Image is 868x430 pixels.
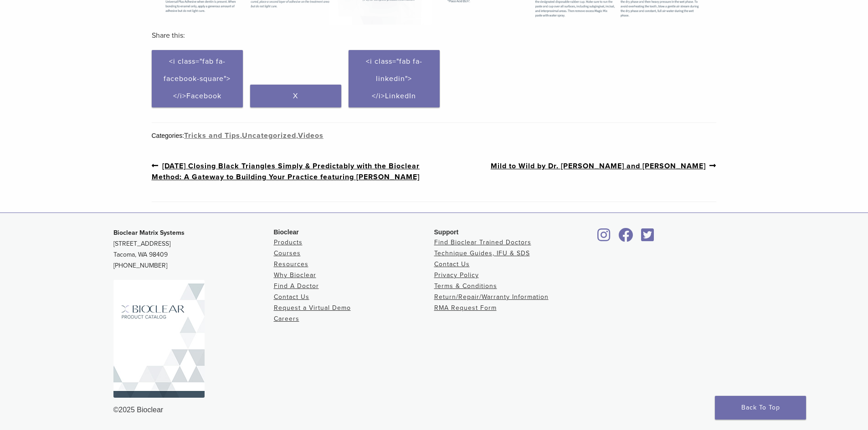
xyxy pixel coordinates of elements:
[184,131,240,140] a: Tricks and Tips
[434,293,549,301] a: Return/Repair/Warranty Information
[274,249,301,257] a: Courses
[274,282,319,290] a: Find A Doctor
[274,271,316,279] a: Why Bioclear
[366,57,422,101] span: <i class="fab fa-linkedin"></i>LinkedIn
[274,228,299,236] span: Bioclear
[274,315,299,323] a: Careers
[349,50,440,107] a: <i class="fab fa-linkedin"></i>LinkedIn
[152,50,243,107] a: <i class="fab fa-facebook-square"></i>Facebook
[113,405,755,415] div: ©2025 Bioclear
[242,131,296,140] a: Uncategorized
[250,85,341,107] a: X
[434,228,459,236] span: Support
[152,25,717,46] h3: Share this:
[274,238,303,246] a: Products
[152,141,717,202] nav: Post Navigation
[298,131,324,140] a: Videos
[274,304,351,312] a: Request a Virtual Demo
[638,233,657,243] a: Bioclear
[113,228,274,271] p: [STREET_ADDRESS] Tacoma, WA 98409 [PHONE_NUMBER]
[434,282,497,290] a: Terms & Conditions
[293,91,298,101] span: X
[434,238,531,246] a: Find Bioclear Trained Doctors
[434,260,470,268] a: Contact Us
[491,160,717,172] a: Mild to Wild by Dr. [PERSON_NAME] and [PERSON_NAME]
[274,260,308,268] a: Resources
[113,280,205,398] img: Bioclear
[715,396,806,420] a: Back To Top
[152,130,717,141] div: Categories: , ,
[434,304,497,312] a: RMA Request Form
[152,160,434,182] a: [DATE] Closing Black Triangles Simply & Predictably with the Bioclear Method: A Gateway to Buildi...
[595,233,614,243] a: Bioclear
[164,57,231,101] span: <i class="fab fa-facebook-square"></i>Facebook
[434,271,479,279] a: Privacy Policy
[113,229,185,237] strong: Bioclear Matrix Systems
[274,293,309,301] a: Contact Us
[434,249,530,257] a: Technique Guides, IFU & SDS
[616,233,637,243] a: Bioclear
